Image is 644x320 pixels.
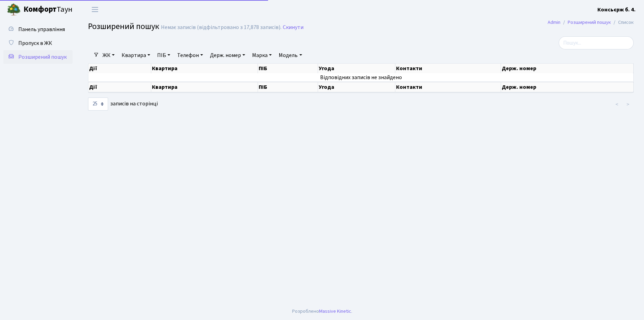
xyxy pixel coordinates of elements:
[7,3,21,17] img: logo.png
[88,73,634,82] td: Відповідних записів не знайдено
[100,49,117,61] a: ЖК
[18,26,65,33] span: Панель управління
[18,39,52,47] span: Пропуск в ЖК
[154,49,173,61] a: ПІБ
[283,24,304,31] a: Скинути
[119,49,153,61] a: Квартира
[319,308,351,315] a: Massive Kinetic
[501,64,634,73] th: Держ. номер
[88,64,151,73] th: Дії
[258,64,318,73] th: ПІБ
[537,15,644,30] nav: breadcrumb
[151,82,258,92] th: Квартира
[3,36,73,50] a: Пропуск в ЖК
[207,49,248,61] a: Держ. номер
[548,19,560,26] a: Admin
[611,19,634,26] li: Список
[174,49,206,61] a: Телефон
[249,49,275,61] a: Марка
[86,4,104,15] button: Переключити навігацію
[151,64,258,73] th: Квартира
[276,49,305,61] a: Модель
[568,19,611,26] a: Розширений пошук
[258,82,318,92] th: ПІБ
[559,36,634,49] input: Пошук...
[161,24,281,31] div: Немає записів (відфільтровано з 17,878 записів).
[18,53,67,61] span: Розширений пошук
[88,20,159,32] span: Розширений пошук
[292,308,352,315] div: Розроблено .
[318,64,395,73] th: Угода
[23,4,73,16] span: Таун
[597,6,636,13] b: Консьєрж б. 4.
[23,4,57,15] b: Комфорт
[318,82,395,92] th: Угода
[3,22,73,36] a: Панель управління
[88,97,158,111] label: записів на сторінці
[88,97,108,111] select: записів на сторінці
[395,64,501,73] th: Контакти
[597,6,636,14] a: Консьєрж б. 4.
[501,82,634,92] th: Держ. номер
[395,82,501,92] th: Контакти
[3,50,73,64] a: Розширений пошук
[88,82,151,92] th: Дії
